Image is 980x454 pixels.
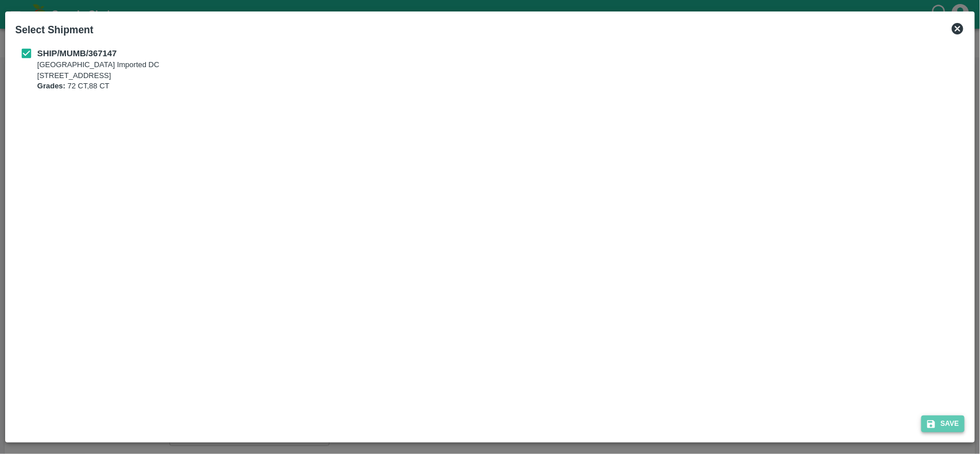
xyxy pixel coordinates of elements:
b: Select Shipment [16,24,94,36]
b: Grades: [37,82,65,90]
p: 72 CT,88 CT [37,81,160,92]
p: [GEOGRAPHIC_DATA] Imported DC [37,60,160,71]
p: [STREET_ADDRESS] [37,71,160,82]
button: Save [921,416,965,432]
b: SHIP/MUMB/367147 [37,49,117,58]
